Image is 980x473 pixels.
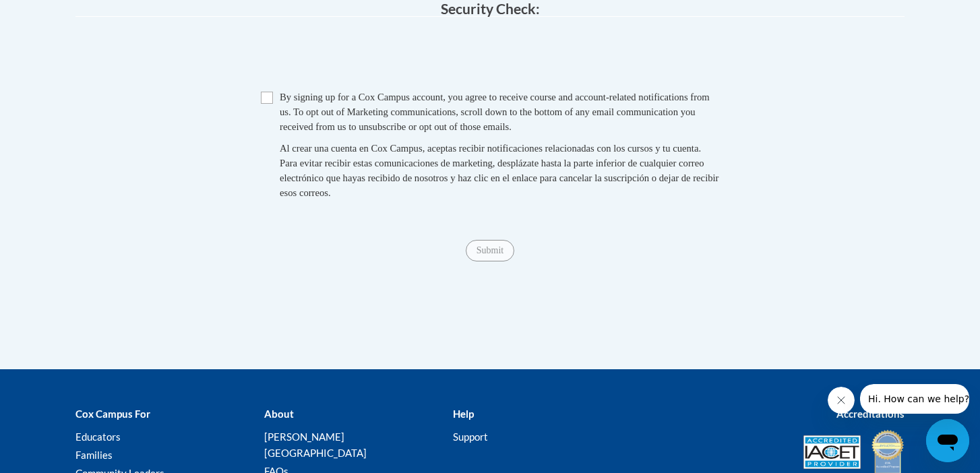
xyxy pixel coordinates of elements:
[75,431,121,443] a: Educators
[926,419,969,462] iframe: Button to launch messaging window
[860,384,969,414] iframe: Message from company
[828,387,855,414] iframe: Close message
[280,143,718,198] span: Al crear una cuenta en Cox Campus, aceptas recibir notificaciones relacionadas con los cursos y t...
[264,431,367,459] a: [PERSON_NAME][GEOGRAPHIC_DATA]
[453,431,488,443] a: Support
[388,30,592,83] iframe: reCAPTCHA
[75,408,150,420] b: Cox Campus For
[280,92,710,132] span: By signing up for a Cox Campus account, you agree to receive course and account-related notificat...
[803,435,861,469] img: Accredited IACET® Provider
[453,408,474,420] b: Help
[466,240,514,261] input: Submit
[264,408,294,420] b: About
[836,408,905,420] b: Accreditations
[75,449,113,461] a: Families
